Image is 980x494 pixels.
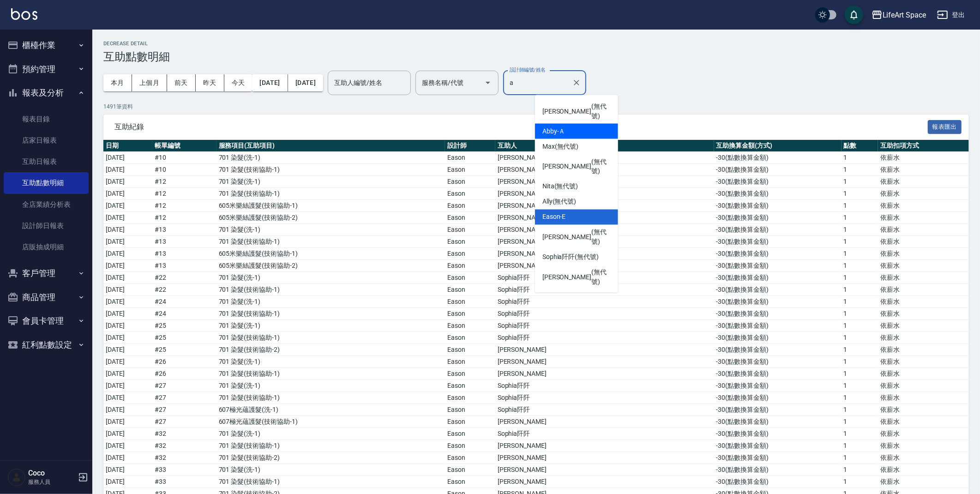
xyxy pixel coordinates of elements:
div: (無代號) [535,139,618,154]
td: [PERSON_NAME] [495,440,714,452]
td: 依薪水 [878,404,969,416]
td: Eason [445,308,495,320]
td: -30 ( 點數換算金額 ) [714,368,842,380]
img: Logo [11,8,37,20]
td: [DATE] [103,284,152,296]
td: 依薪水 [878,176,969,188]
td: 1 [842,416,878,428]
td: Eason [445,176,495,188]
button: 報表匯出 [928,120,962,134]
td: Eason [445,356,495,368]
td: [PERSON_NAME] [495,200,714,212]
span: Sophia阡阡 [542,253,575,262]
td: -30 ( 點數換算金額 ) [714,428,842,440]
td: [PERSON_NAME] [495,356,714,368]
td: [DATE] [103,404,152,416]
td: 1 [842,452,878,464]
td: [DATE] [103,236,152,248]
td: # 25 [152,320,216,332]
td: 1 [842,212,878,224]
td: 1 [842,428,878,440]
td: 701 染髮 ( 技術協助-2 ) [216,344,445,356]
span: Abby [542,127,557,136]
td: Sophia阡阡 [495,296,714,308]
td: 1 [842,176,878,188]
td: # 27 [152,392,216,404]
td: # 27 [152,380,216,392]
td: Eason [445,272,495,284]
p: 1491 筆資料 [103,102,969,111]
td: [DATE] [103,368,152,380]
td: Eason [445,392,495,404]
td: -30 ( 點數換算金額 ) [714,152,842,164]
td: [DATE] [103,332,152,344]
td: # 32 [152,440,216,452]
td: 701 染髮 ( 洗-1 ) [216,224,445,236]
td: 1 [842,152,878,164]
button: 前天 [167,74,196,91]
th: 互助換算金額(方式) [714,140,842,152]
td: 701 染髮 ( 技術協助-1 ) [216,188,445,200]
div: (無代號) [535,290,618,305]
td: 605米樂絲護髮 ( 技術協助-2 ) [216,260,445,272]
td: # 25 [152,344,216,356]
td: Sophia阡阡 [495,332,714,344]
td: # 25 [152,332,216,344]
td: 1 [842,320,878,332]
td: -30 ( 點數換算金額 ) [714,200,842,212]
td: # 12 [152,212,216,224]
td: 依薪水 [878,164,969,176]
div: (無代號) [535,99,618,124]
td: 605米樂絲護髮 ( 技術協助-1 ) [216,248,445,260]
button: LifeArt Space [868,6,930,24]
td: [PERSON_NAME] [495,188,714,200]
td: 701 染髮 ( 技術協助-1 ) [216,164,445,176]
td: 1 [842,164,878,176]
td: [DATE] [103,464,152,476]
button: 預約管理 [4,57,89,81]
td: Eason [445,200,495,212]
td: # 24 [152,296,216,308]
td: Eason [445,344,495,356]
td: -30 ( 點數換算金額 ) [714,272,842,284]
th: 互助扣項方式 [878,140,969,152]
td: Eason [445,464,495,476]
td: 依薪水 [878,464,969,476]
td: 依薪水 [878,320,969,332]
button: 櫃檯作業 [4,33,89,57]
td: -30 ( 點數換算金額 ) [714,164,842,176]
td: # 13 [152,260,216,272]
td: 依薪水 [878,308,969,320]
td: [PERSON_NAME] [495,368,714,380]
td: Eason [445,440,495,452]
td: -30 ( 點數換算金額 ) [714,404,842,416]
a: 互助日報表 [4,151,89,172]
td: -30 ( 點數換算金額 ) [714,212,842,224]
td: Eason [445,224,495,236]
button: 商品管理 [4,285,89,309]
td: 701 染髮 ( 技術協助-1 ) [216,332,445,344]
button: [DATE] [252,74,288,91]
td: -30 ( 點數換算金額 ) [714,320,842,332]
td: [DATE] [103,356,152,368]
td: [DATE] [103,380,152,392]
a: 報表匯出 [928,122,962,131]
td: Eason [445,380,495,392]
td: [DATE] [103,392,152,404]
td: Sophia阡阡 [495,428,714,440]
td: 1 [842,380,878,392]
td: [DATE] [103,188,152,200]
button: 報表及分析 [4,81,89,105]
td: 依薪水 [878,236,969,248]
td: Sophia阡阡 [495,380,714,392]
td: Eason [445,260,495,272]
div: (無代號) [535,225,618,250]
td: 701 染髮 ( 洗-1 ) [216,380,445,392]
td: Eason [445,212,495,224]
td: [PERSON_NAME] [495,476,714,488]
td: 701 染髮 ( 技術協助-1 ) [216,284,445,296]
td: 依薪水 [878,452,969,464]
td: 1 [842,248,878,260]
td: 依薪水 [878,416,969,428]
td: 1 [842,224,878,236]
